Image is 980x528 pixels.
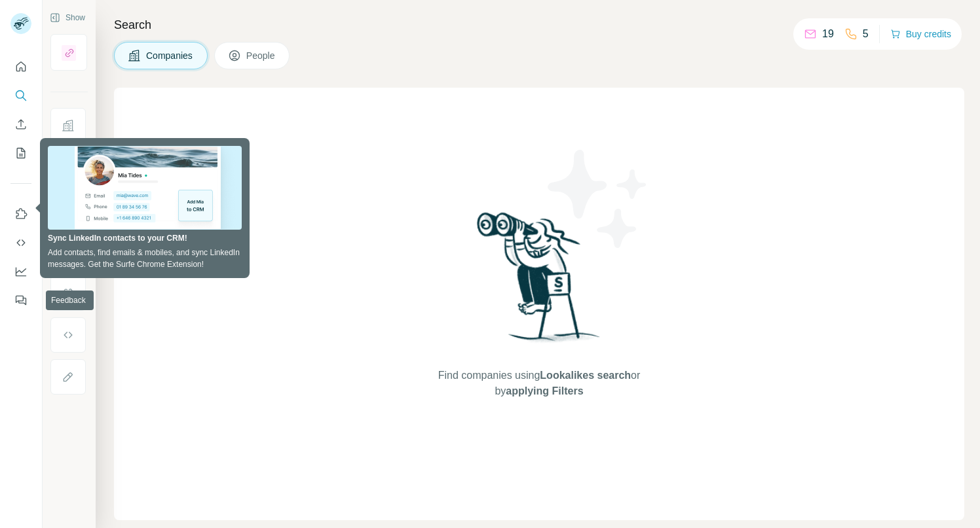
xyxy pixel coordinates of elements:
button: Feedback [10,289,31,312]
p: 19 [822,26,834,42]
button: Buy credits [890,25,951,43]
img: Surfe Illustration - Woman searching with binoculars [471,209,607,355]
button: Enrich CSV [10,113,31,136]
span: Companies [146,49,194,62]
button: Search [10,84,31,107]
span: Find companies using or by [434,368,644,399]
button: My lists [10,141,31,165]
span: People [246,49,276,62]
p: 5 [863,26,869,42]
button: Use Surfe API [10,231,31,255]
button: Use Surfe on LinkedIn [10,202,31,226]
span: Lookalikes search [540,370,631,381]
button: Dashboard [10,260,31,283]
button: Quick start [10,55,31,79]
span: applying Filters [506,385,583,396]
img: Surfe Illustration - Stars [539,140,657,258]
button: Show [41,8,94,27]
h4: Search [114,16,964,34]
